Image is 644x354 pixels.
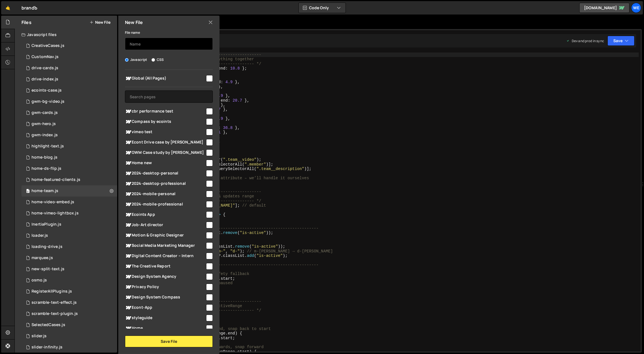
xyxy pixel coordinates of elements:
[21,297,117,308] div: 12095/37932.js
[125,253,205,259] span: Digital Content Creator – Intern
[32,311,78,316] div: scramble-text-plugin.js
[125,180,205,187] span: 2024-desktop-professional
[32,222,61,227] div: InertiaPlugin.js
[125,304,205,311] span: Econt-App
[607,36,635,46] button: Save
[151,58,155,62] input: CSS
[125,191,205,197] span: 2024-mobile-personal
[21,230,117,241] div: 12095/31005.js
[125,222,205,228] span: Job-Art director
[21,241,117,252] div: 12095/36196.js
[32,133,58,138] div: gwm-index.js
[21,197,117,208] div: 12095/29427.js
[21,85,117,96] div: 12095/39566.js
[21,286,117,297] div: 12095/31221.js
[32,278,47,283] div: osmo.js
[125,170,205,177] span: 2024-desktop-personal
[21,208,117,219] div: 12095/38008.js
[125,263,205,270] span: The Creative Report
[32,110,58,115] div: gwm-cards.js
[125,118,205,125] span: Compass by ecoints
[32,300,77,305] div: scramble-text-effect.js
[32,99,64,104] div: gwm-bg-video.js
[125,336,213,347] button: Save File
[125,75,205,82] span: Global (All Pages)
[125,58,129,62] input: Javascript
[32,188,58,193] div: home-team.js
[21,4,37,11] div: brandЪ
[32,322,65,327] div: SelectedCases.js
[125,108,205,115] span: cbr performance test
[299,3,346,13] button: Code Only
[125,201,205,208] span: 2024-mobile-professional
[125,211,205,218] span: Ecoints App
[21,40,117,51] div: 12095/31445.js
[125,294,205,301] span: Design System Compass
[21,219,117,230] div: 12095/29323.js
[125,284,205,290] span: Privacy Policy
[125,30,140,35] label: File name
[32,233,48,238] div: loader.js
[32,255,53,260] div: marquee.js
[125,232,205,239] span: Motion & Graphic Designer
[21,342,117,353] div: 12095/29461.js
[21,51,117,63] div: 12095/31261.js
[125,315,205,321] span: styleguide
[125,57,147,63] label: Javascript
[32,345,62,350] div: slider-infinity.js
[21,63,117,74] div: 12095/35235.js
[21,308,117,319] div: 12095/37931.js
[125,19,143,25] h2: New File
[32,200,74,205] div: home-video-embed.js
[32,267,64,272] div: new-split-text.js
[32,66,58,71] div: drive-cards.js
[1,1,15,15] a: 🤙
[21,174,117,185] div: 12095/38421.js
[32,177,80,182] div: home-featured-clients.js
[21,163,117,174] div: 12095/37997.js
[21,130,117,141] div: 12095/34818.js
[125,139,205,146] span: Econt Drive case by [PERSON_NAME]
[21,275,117,286] div: 12095/34815.js
[26,189,30,194] span: 0
[32,166,61,171] div: home-ds-flip.js
[32,211,79,216] div: home-vimeo-lightbox.js
[32,144,64,149] div: highlight-text.js
[125,273,205,280] span: Design System Agency
[125,129,205,135] span: vimeo test
[125,160,205,166] span: Home new
[32,121,56,126] div: gwm-hero.js
[21,96,117,107] div: 12095/33534.js
[21,185,117,197] div: 12095/39251.js
[32,77,58,82] div: drive-index.js
[21,107,117,118] div: 12095/34673.js
[566,39,604,43] div: Dev and prod in sync
[125,325,205,332] span: Home
[21,118,117,130] div: 12095/34889.js
[125,38,213,50] input: Name
[32,155,57,160] div: home-blog.js
[631,3,641,13] a: We
[21,141,117,152] div: 12095/39583.js
[125,149,205,156] span: GWM Case study by [PERSON_NAME]
[21,331,117,342] div: 12095/29320.js
[32,54,59,59] div: CustomNav.js
[579,3,629,13] a: [DOMAIN_NAME]
[21,252,117,264] div: 12095/29478.js
[32,289,72,294] div: RegisterAllPlugins.js
[21,19,32,25] h2: Files
[32,244,62,249] div: loading-drive.js
[21,319,117,331] div: 12095/31222.js
[15,29,117,40] div: Javascript files
[21,74,117,85] div: 12095/35237.js
[21,264,117,275] div: 12095/39580.js
[32,88,62,93] div: ecoints-case.js
[125,90,213,103] input: Search pages
[21,152,117,163] div: 12095/40244.js
[90,20,110,25] button: New File
[125,242,205,249] span: Social Media Marketing Manager
[151,57,164,63] label: CSS
[32,334,47,339] div: slider.js
[32,43,64,48] div: CreativeCases.js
